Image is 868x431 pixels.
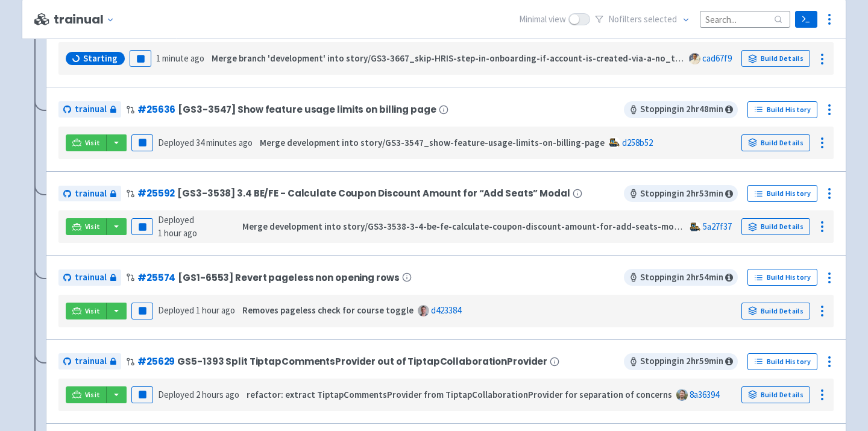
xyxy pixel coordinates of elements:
a: d423384 [431,304,461,316]
a: trainual [58,101,121,118]
a: Build History [747,185,817,202]
a: cad67f9 [702,52,732,64]
a: Build Details [741,303,810,319]
a: Build History [747,353,817,370]
span: Deployed [158,137,253,148]
span: Visit [85,138,101,148]
a: 8a36394 [690,389,719,400]
input: Search... [700,11,790,27]
span: trainual [75,271,107,285]
span: trainual [75,102,107,116]
strong: Merge branch 'development' into story/GS3-3667_skip-HRIS-step-in-onboarding-if-account-is-created... [212,52,706,64]
time: 1 minute ago [156,52,204,64]
a: 5a27f37 [703,221,732,232]
a: Build History [747,269,817,286]
a: trainual [58,186,121,202]
span: Stopping in 2 hr 53 min [624,185,738,202]
span: Visit [85,306,101,316]
span: Minimal view [519,13,566,27]
button: Pause [131,134,153,151]
a: Build Details [741,386,810,403]
button: Pause [131,218,153,235]
strong: refactor: extract TiptapCommentsProvider from TiptapCollaborationProvider for separation of concerns [247,389,672,400]
span: trainual [75,354,107,368]
span: Stopping in 2 hr 54 min [624,269,738,286]
strong: Merge development into story/GS3-3547_show-feature-usage-limits-on-billing-page [260,137,605,148]
a: #25574 [137,271,175,284]
span: Stopping in 2 hr 48 min [624,101,738,118]
a: Build Details [741,50,810,67]
time: 1 hour ago [196,304,235,316]
span: Visit [85,390,101,400]
strong: Merge development into story/GS3-3538-3-4-be-fe-calculate-coupon-discount-amount-for-add-seats-modal [242,221,687,232]
a: #25592 [137,187,175,200]
a: d258b52 [622,137,653,148]
span: Deployed [158,304,235,316]
a: Visit [66,134,107,151]
button: trainual [54,13,119,27]
strong: Removes pageless check for course toggle [242,304,414,316]
a: Visit [66,303,107,319]
span: Deployed [158,214,197,239]
a: Build Details [741,218,810,235]
button: Pause [131,303,153,319]
span: Starting [83,52,118,64]
a: trainual [58,269,121,286]
span: GS5-1393 Split TiptapCommentsProvider out of TiptapCollaborationProvider [177,356,547,367]
a: trainual [58,353,121,370]
a: Visit [66,218,107,235]
span: [GS3-3547] Show feature usage limits on billing page [178,104,436,115]
span: No filter s [608,13,677,27]
a: Terminal [795,11,817,28]
span: Visit [85,222,101,231]
button: Pause [131,386,153,403]
time: 1 hour ago [158,227,197,239]
a: Visit [66,386,107,403]
time: 2 hours ago [196,389,239,400]
time: 34 minutes ago [196,137,253,148]
span: trainual [75,187,107,201]
a: #25629 [137,355,175,368]
button: Pause [130,50,151,67]
span: Deployed [158,389,239,400]
span: [GS3-3538] 3.4 BE/FE - Calculate Coupon Discount Amount for “Add Seats” Modal [177,188,570,198]
a: Build History [747,101,817,118]
span: selected [644,13,677,25]
a: #25636 [137,103,175,116]
a: Build Details [741,134,810,151]
span: Stopping in 2 hr 59 min [624,353,738,370]
span: [GS1-6553] Revert pageless non opening rows [178,272,399,283]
